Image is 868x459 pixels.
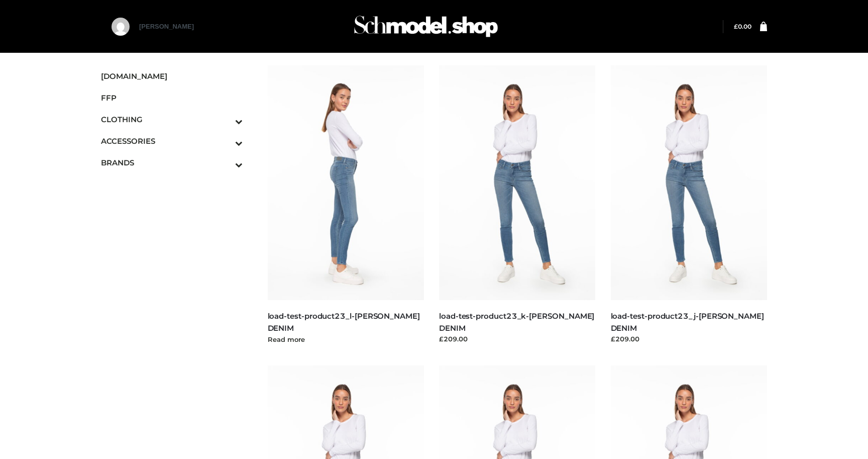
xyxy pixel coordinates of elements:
a: BRANDSToggle Submenu [101,152,243,173]
span: £ [734,23,738,30]
a: CLOTHINGToggle Submenu [101,109,243,130]
span: ACCESSORIES [101,135,243,147]
span: FFP [101,92,243,104]
a: load-test-product23_k-[PERSON_NAME] DENIM [439,311,594,332]
button: Toggle Submenu [207,130,243,152]
a: £0.00 [734,23,751,30]
a: [PERSON_NAME] [139,23,194,48]
a: load-test-product23_j-[PERSON_NAME] DENIM [611,311,764,332]
span: CLOTHING [101,114,243,125]
a: Read more [268,335,305,343]
span: [DOMAIN_NAME] [101,70,243,82]
a: FFP [101,87,243,109]
button: Toggle Submenu [207,152,243,173]
div: £209.00 [439,334,596,344]
div: £209.00 [611,334,768,344]
button: Toggle Submenu [207,109,243,130]
bdi: 0.00 [734,23,751,30]
img: Schmodel Admin 964 [351,7,501,46]
a: ACCESSORIESToggle Submenu [101,130,243,152]
a: load-test-product23_l-[PERSON_NAME] DENIM [268,311,420,332]
a: [DOMAIN_NAME] [101,65,243,87]
span: BRANDS [101,157,243,168]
